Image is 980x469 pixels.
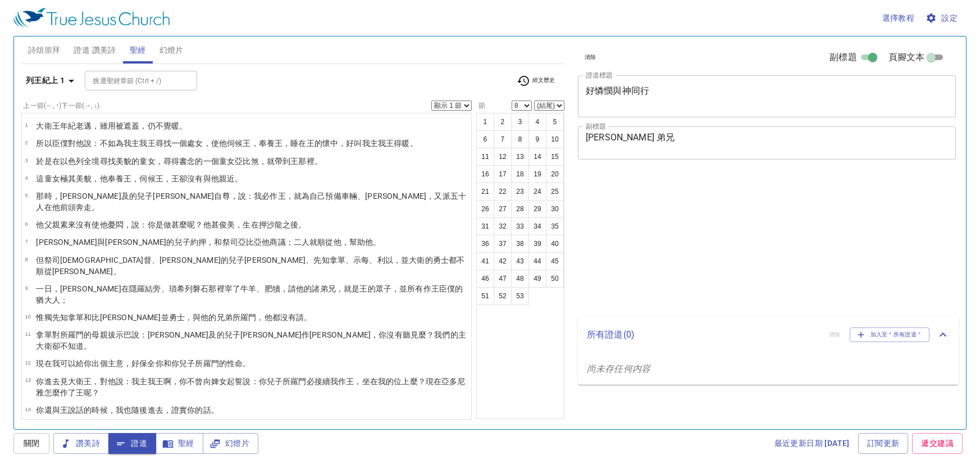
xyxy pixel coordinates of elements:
wh5030: 拿單 [36,256,464,276]
wh7121: 他的諸弟兄 [36,284,463,304]
wh559: ：[PERSON_NAME]及 [36,330,466,350]
wh1732: 王 [36,377,465,397]
button: 31 [476,217,494,235]
button: 46 [476,270,494,288]
input: Type Bible Reference [88,74,175,87]
span: 證道 [117,436,147,450]
wh6440: 奔走 [76,203,99,212]
button: 聖經 [156,433,203,454]
p: 這童女 [36,173,243,184]
button: 列王紀上 1 [21,70,83,91]
wh681: 、瑣希列 [36,284,463,304]
p: 所以臣僕 [36,138,417,149]
wh4428: ，奉養 [251,139,418,148]
button: 22 [494,183,512,201]
wh2076: 牛 [36,284,463,304]
wh4422: 你和你兒子 [156,359,251,368]
button: 33 [511,217,529,235]
wh3478: 全境 [84,157,322,166]
wh1121: 約押 [190,238,381,247]
wh1732: 卻不知道 [52,341,92,350]
button: 6 [476,130,494,148]
wh4428: 年紀 [60,121,187,130]
span: 副標題 [829,51,856,64]
wh7393: 、[PERSON_NAME] [36,192,466,212]
i: 尚未存任何内容 [587,363,650,374]
p: 惟獨先知 [36,312,312,323]
wh3303: 的童女 [131,157,322,166]
wh6098: ，好保全 [124,359,250,368]
wh519: 起誓 [36,377,465,397]
wh1245: 一個處女 [171,139,418,148]
button: 49 [528,270,546,288]
button: 39 [528,235,546,253]
span: 14 [25,406,31,412]
wh2572: 人 [36,203,99,212]
span: 幻燈片 [212,436,249,450]
wh3097: ，和祭司 [206,238,381,247]
button: 證道 [108,433,156,454]
span: 聖經 [165,436,194,450]
button: 11 [476,148,494,166]
button: 12 [494,148,512,166]
wh54: 商議 [270,238,381,247]
wh5416: 對所羅門 [36,330,466,350]
span: 訂閱更新 [867,436,900,450]
button: 設定 [923,8,962,29]
button: 5 [546,113,564,131]
wh1121: [PERSON_NAME] [36,330,466,350]
wh310: 進去 [148,406,219,415]
wh4984: ，說 [36,192,466,212]
wh5291: 極其 [60,174,243,183]
wh4428: 得暖 [394,139,417,148]
button: 21 [476,183,494,201]
wh1121: [PERSON_NAME] [36,192,466,212]
button: 經文歷史 [510,72,562,89]
wh5416: 、示每 [36,256,464,276]
span: 關閉 [22,436,40,450]
span: 4 [25,175,28,181]
wh3588: 接續 [36,377,465,397]
button: 幻燈片 [203,433,258,454]
wh935: ，證實 [163,406,219,415]
wh310: 我作王 [36,377,465,397]
wh3427: 在我的位 [36,377,465,397]
wh1141: 、先知 [36,256,464,276]
button: 28 [511,200,529,218]
button: 34 [528,217,546,235]
span: 8 [25,256,28,262]
button: 25 [546,183,564,201]
span: 6 [25,221,28,227]
wh113: 我王 [378,139,418,148]
button: 53 [511,287,529,305]
span: 頁腳文本 [888,51,925,64]
wh4428: 臣僕 [36,284,463,304]
button: 9 [528,130,546,148]
wh5030: 拿單 [68,313,312,322]
button: 37 [494,235,512,253]
button: 47 [494,270,512,288]
wh6629: 、肥犢 [36,284,463,304]
wh138: 。 [113,267,121,276]
button: 42 [494,252,512,270]
b: 列王紀上 1 [26,74,65,88]
wh517: 拔示巴 [36,330,466,350]
button: 8 [511,130,529,148]
wh3063: 人 [52,295,68,304]
p: [PERSON_NAME]與[PERSON_NAME] [36,236,381,248]
wh7650: 說 [36,377,465,397]
wh8389: ，生 [235,220,306,229]
wh4428: 卻沒有與他親近 [179,174,243,183]
button: 7 [494,130,512,148]
wh3077: 的兒子 [36,256,464,276]
wh5650: 的猶大 [36,284,463,304]
wh3680: ，仍不覺暖 [139,121,187,130]
wh4428: 說話 [68,406,219,415]
wh4428: 尋找 [156,139,418,148]
wh1121: 所羅門 [36,377,465,397]
wh1330: ，使他伺候 [203,139,418,148]
wh559: ：你兒子 [36,377,465,397]
wh1368: 都不順從[PERSON_NAME] [36,256,464,276]
p: 於是在以色列 [36,156,322,167]
wh1241: 羊 [36,284,463,304]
